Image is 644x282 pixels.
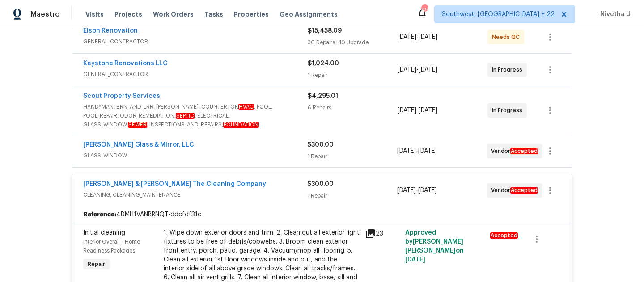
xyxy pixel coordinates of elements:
[398,107,416,114] span: [DATE]
[308,71,398,80] div: 1 Repair
[307,181,334,187] span: $300.00
[114,10,142,19] span: Projects
[510,187,538,194] em: Accepted
[421,5,428,14] div: 496
[398,34,416,40] span: [DATE]
[405,230,464,263] span: Approved by [PERSON_NAME] [PERSON_NAME] on
[308,60,339,67] span: $1,024.00
[83,60,168,67] a: Keystone Renovations LLC
[234,10,269,19] span: Properties
[308,93,338,99] span: $4,295.01
[153,10,194,19] span: Work Orders
[405,257,425,263] span: [DATE]
[492,33,523,42] span: Needs QC
[492,65,526,74] span: In Progress
[597,10,631,19] span: Nivetha U
[397,186,437,195] span: -
[83,190,307,199] span: CLEANING, CLEANING_MAINTENANCE
[308,103,398,112] div: 6 Repairs
[397,148,416,154] span: [DATE]
[365,228,400,239] div: 23
[308,38,398,47] div: 30 Repairs | 10 Upgrade
[307,142,334,148] span: $300.00
[419,34,437,40] span: [DATE]
[510,148,538,154] em: Accepted
[398,106,437,115] span: -
[84,260,109,269] span: Repair
[83,70,308,79] span: GENERAL_CONTRACTOR
[83,230,125,236] span: Initial cleaning
[83,181,266,187] a: [PERSON_NAME] & [PERSON_NAME] The Cleaning Company
[307,191,397,200] div: 1 Repair
[83,37,308,46] span: GENERAL_CONTRACTOR
[397,147,437,156] span: -
[83,239,140,253] span: Interior Overall - Home Readiness Packages
[492,106,526,115] span: In Progress
[491,147,542,156] span: Vendor
[83,142,194,148] a: [PERSON_NAME] Glass & Mirror, LLC
[307,152,397,161] div: 1 Repair
[30,10,60,19] span: Maestro
[83,28,138,34] a: Elson Renovation
[238,104,254,110] em: HVAC
[83,151,307,160] span: GLASS_WINDOW
[204,11,223,17] span: Tasks
[442,10,555,19] span: Southwest, [GEOGRAPHIC_DATA] + 22
[398,33,437,42] span: -
[280,10,338,19] span: Geo Assignments
[419,107,437,114] span: [DATE]
[397,187,416,194] span: [DATE]
[83,210,116,219] b: Reference:
[83,102,308,129] span: HANDYMAN, BRN_AND_LRR, [PERSON_NAME], COUNTERTOP, , POOL, POOL_REPAIR, ODOR_REMEDIATION, , ELECTR...
[491,186,542,195] span: Vendor
[398,65,437,74] span: -
[418,187,437,194] span: [DATE]
[223,122,259,128] em: FOUNDATION
[128,122,147,128] em: SEWER
[308,28,342,34] span: $15,458.09
[419,67,437,73] span: [DATE]
[83,93,160,99] a: Scout Property Services
[418,148,437,154] span: [DATE]
[490,232,518,239] em: Accepted
[72,206,572,223] div: 4DMH1VANRRNQT-ddcfdf31c
[398,67,416,73] span: [DATE]
[176,113,195,119] em: SEPTIC
[85,10,104,19] span: Visits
